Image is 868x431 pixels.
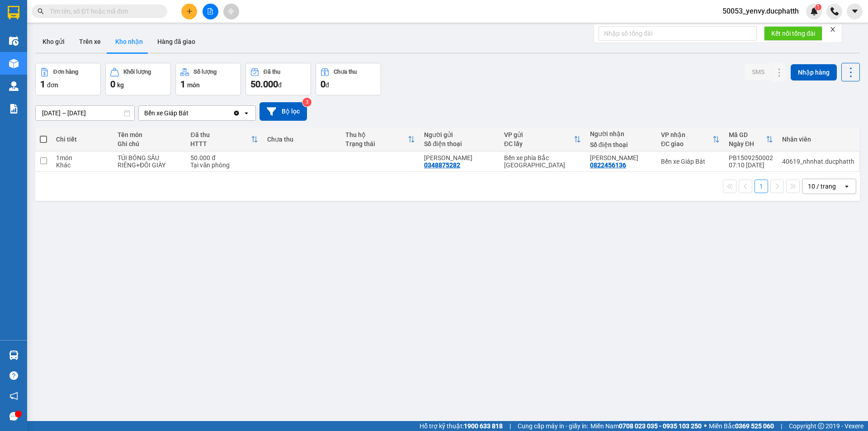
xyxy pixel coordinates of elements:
button: Số lượng1món [175,63,241,95]
div: 07:10 [DATE] [729,161,773,169]
div: 50.000 đ [190,154,258,161]
div: Thu hộ [345,131,408,138]
div: C Hương [424,154,495,161]
span: đ [278,81,282,89]
span: 50.000 [250,79,278,90]
img: logo-vxr [8,6,19,19]
div: Đã thu [264,69,280,75]
svg: open [843,183,850,190]
div: Khác [56,161,108,169]
div: VP gửi [504,131,574,138]
div: 10 / trang [808,182,836,191]
input: Tìm tên, số ĐT hoặc mã đơn [50,6,156,16]
button: 1 [755,180,768,193]
button: Nhập hàng [791,64,837,81]
th: Toggle SortBy [656,128,724,152]
button: plus [181,4,197,19]
span: Miền Bắc [709,421,774,431]
th: Toggle SortBy [186,128,262,152]
img: warehouse-icon [9,59,19,68]
button: Đã thu50.000đ [245,63,311,95]
th: Toggle SortBy [724,128,778,152]
span: món [187,81,200,89]
div: Bến xe phía Bắc [GEOGRAPHIC_DATA] [504,154,581,169]
img: warehouse-icon [9,81,19,91]
span: caret-down [851,7,859,15]
div: Số điện thoại [424,140,495,147]
div: Số điện thoại [590,141,652,148]
strong: 0369 525 060 [735,422,774,430]
span: 1 [40,79,45,90]
span: 1 [816,4,820,10]
div: 1 món [56,154,108,161]
div: ĐC giao [661,140,712,147]
div: Người gửi [424,131,495,138]
span: Miền Nam [590,421,702,431]
div: Mã GD [729,131,766,138]
div: Nhân viên [782,136,854,143]
button: Kết nối tổng đài [764,26,822,41]
span: notification [9,392,18,400]
button: file-add [203,4,218,19]
strong: 1900 633 818 [464,422,503,430]
span: aim [228,8,234,14]
img: icon-new-feature [810,7,818,15]
span: 0 [110,79,115,90]
div: Khối lượng [123,69,151,75]
div: 0348875282 [424,161,460,169]
div: Tại văn phòng [190,161,258,169]
div: Chi tiết [56,136,108,143]
span: question-circle [9,371,18,380]
button: Bộ lọc [259,102,307,121]
span: Kết nối tổng đài [771,28,815,38]
div: ĐC lấy [504,140,574,147]
span: ⚪️ [704,424,707,428]
input: Nhập số tổng đài [599,26,757,41]
span: Cung cấp máy in - giấy in: [518,421,588,431]
div: TÚI BÓNG SẦU RIÊNG+ĐÔI GIÀY [118,154,182,169]
div: Ngày ĐH [729,140,766,147]
span: 0 [321,79,325,90]
button: Đơn hàng1đơn [35,63,101,95]
div: Bến xe Giáp Bát [144,109,189,118]
div: Ghi chú [118,140,182,147]
span: close [830,26,836,33]
span: đơn [47,81,58,89]
span: search [38,8,44,14]
button: SMS [745,64,772,80]
div: 0822456136 [590,161,626,169]
button: Kho nhận [108,31,150,52]
button: Chưa thu0đ [316,63,381,95]
span: | [509,421,511,431]
th: Toggle SortBy [341,128,420,152]
svg: Clear value [233,109,240,117]
button: Khối lượng0kg [105,63,171,95]
div: PB1509250002 [729,154,773,161]
img: phone-icon [830,7,839,15]
div: VP nhận [661,131,712,138]
div: Đơn hàng [53,69,78,75]
span: file-add [207,8,213,14]
button: Trên xe [72,31,108,52]
span: | [781,421,782,431]
span: đ [325,81,329,89]
input: Select a date range. [36,106,134,120]
button: aim [223,4,239,19]
strong: 0708 023 035 - 0935 103 250 [619,422,702,430]
button: Hàng đã giao [150,31,203,52]
div: Đã thu [190,131,250,138]
span: plus [186,8,193,14]
input: Selected Bến xe Giáp Bát. [189,109,190,118]
sup: 1 [815,4,821,10]
div: Chưa thu [334,69,357,75]
div: Người nhận [590,130,652,137]
span: Hỗ trợ kỹ thuật: [420,421,503,431]
sup: 3 [302,98,311,107]
img: warehouse-icon [9,350,19,360]
button: caret-down [847,4,863,19]
img: warehouse-icon [9,36,19,46]
div: Bến xe Giáp Bát [661,158,720,165]
div: Tên món [118,131,182,138]
svg: open [243,109,250,117]
button: Kho gửi [35,31,72,52]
